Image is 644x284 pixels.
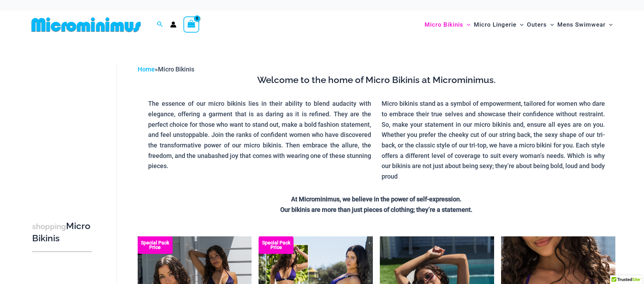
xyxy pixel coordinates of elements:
iframe: TrustedSite Certified [32,58,95,199]
span: Micro Bikinis [425,16,463,34]
span: Menu Toggle [463,16,470,34]
b: Special Pack Price [138,241,173,250]
img: MM SHOP LOGO FLAT [29,17,144,33]
a: View Shopping Cart, empty [183,16,200,33]
a: Mens SwimwearMenu ToggleMenu Toggle [556,14,614,35]
h3: Micro Bikinis [32,220,92,244]
a: Home [138,65,155,73]
a: OutersMenu ToggleMenu Toggle [525,14,556,35]
p: Micro bikinis stand as a symbol of empowerment, tailored for women who dare to embrace their true... [382,98,605,182]
span: Outers [527,16,547,34]
p: The essence of our micro bikinis lies in their ability to blend audacity with elegance, offering ... [148,98,371,171]
span: Micro Bikinis [158,65,194,73]
h3: Welcome to the home of Micro Bikinis at Microminimus. [143,74,610,86]
nav: Site Navigation [422,13,616,36]
a: Search icon link [157,20,163,29]
span: » [138,65,194,73]
span: Menu Toggle [606,16,613,34]
b: Special Pack Price [259,241,294,250]
a: Micro LingerieMenu ToggleMenu Toggle [472,14,525,35]
span: Micro Lingerie [474,16,516,34]
a: Micro BikinisMenu ToggleMenu Toggle [423,14,472,35]
strong: At Microminimus, we believe in the power of self-expression. [291,195,462,203]
span: shopping [32,222,66,231]
strong: Our bikinis are more than just pieces of clothing; they’re a statement. [280,206,472,213]
span: Menu Toggle [547,16,554,34]
span: Mens Swimwear [557,16,606,34]
span: Menu Toggle [516,16,523,34]
a: Account icon link [170,21,176,28]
